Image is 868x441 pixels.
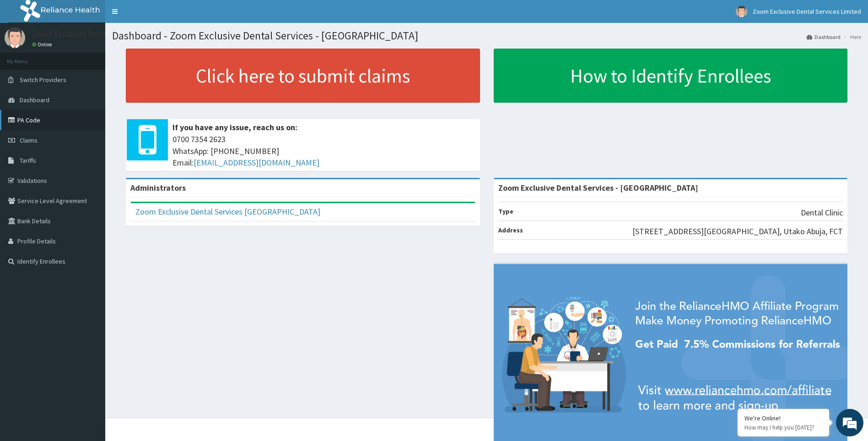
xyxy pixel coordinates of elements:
[32,30,173,38] p: Zoom Exclusive Dental Services Limited
[801,207,843,219] p: Dental Clinic
[173,122,297,132] b: If you have any issue, reach us on:
[5,28,25,48] img: User Image
[498,226,523,234] b: Address
[494,49,848,103] a: How to Identify Enrollees
[498,182,698,193] strong: Zoom Exclusive Dental Services - [GEOGRAPHIC_DATA]
[194,157,319,168] a: [EMAIL_ADDRESS][DOMAIN_NAME]
[126,49,480,103] a: Click here to submit claims
[130,182,186,193] b: Administrators
[112,30,861,42] h1: Dashboard - Zoom Exclusive Dental Services - [GEOGRAPHIC_DATA]
[841,33,861,41] li: Here
[632,226,843,237] p: [STREET_ADDRESS][GEOGRAPHIC_DATA], Utako Abuja, FCT
[20,156,36,165] span: Tariffs
[807,33,841,41] a: Dashboard
[135,206,320,217] a: Zoom Exclusive Dental Services [GEOGRAPHIC_DATA]
[20,76,66,84] span: Switch Providers
[20,136,38,144] span: Claims
[736,6,747,17] img: User Image
[753,7,861,16] span: Zoom Exclusive Dental Services Limited
[173,133,475,169] span: 0700 7354 2623 WhatsApp: [PHONE_NUMBER] Email:
[20,96,49,104] span: Dashboard
[744,424,822,431] p: How may I help you today?
[744,414,822,422] div: We're Online!
[498,207,513,215] b: Type
[32,41,54,48] a: Online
